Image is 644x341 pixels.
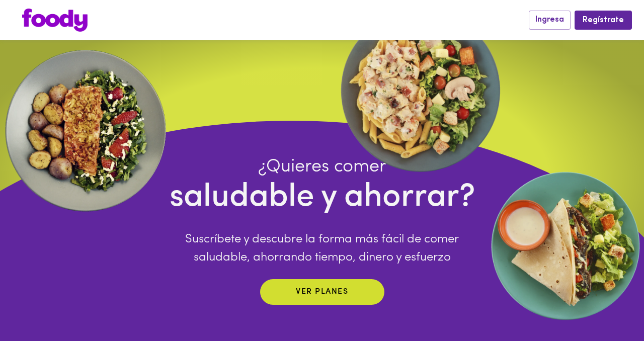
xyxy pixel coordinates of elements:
img: logo.png [22,9,88,32]
span: Ingresa [535,15,564,25]
iframe: Messagebird Livechat Widget [586,283,634,331]
p: Suscríbete y descubre la forma más fácil de comer saludable, ahorrando tiempo, dinero y esfuerzo [169,230,475,267]
button: Ingresa [529,11,571,29]
button: Regístrate [575,11,632,29]
h4: ¿Quieres comer [169,156,475,178]
span: Regístrate [583,16,624,25]
button: Ver planes [260,279,384,305]
img: ellipse.webp [335,5,506,176]
h4: saludable y ahorrar? [169,178,475,218]
img: EllipseRigth.webp [487,167,644,324]
p: Ver planes [296,286,348,298]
